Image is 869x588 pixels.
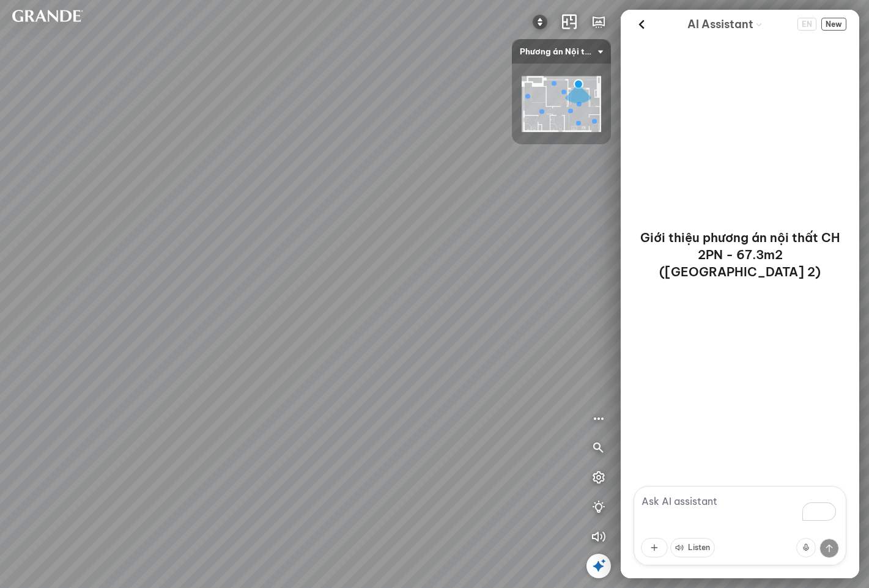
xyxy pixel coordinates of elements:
[522,76,601,133] img: FPT_PLAZA_2_C_N_7VUZJ6TMLUP4.png
[670,538,715,557] button: Listen
[520,39,603,64] span: Phương án Nội thất
[634,486,846,565] textarea: To enrich screen reader interactions, please activate Accessibility in Grammarly extension settings
[635,229,845,281] p: Giới thiệu phương án nội thất CH 2PN - 67.3m2 ([GEOGRAPHIC_DATA] 2)
[821,18,846,31] span: New
[797,18,816,31] span: EN
[687,15,763,34] div: AI Guide options
[687,16,753,33] span: AI Assistant
[10,10,83,22] img: logo
[797,18,816,31] button: Change language
[533,15,547,29] img: Furnishing
[821,18,846,31] button: New Chat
